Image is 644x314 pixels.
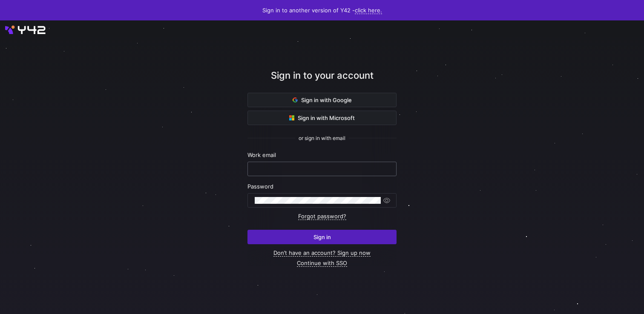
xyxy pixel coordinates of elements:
[297,260,347,267] a: Continue with SSO
[247,151,276,158] span: Work email
[247,183,273,190] span: Password
[293,97,352,103] span: Sign in with Google
[247,230,397,244] button: Sign in
[247,93,397,107] button: Sign in with Google
[313,234,331,240] span: Sign in
[289,114,355,121] span: Sign in with Microsoft
[273,249,371,257] a: Don’t have an account? Sign up now
[298,213,346,220] a: Forgot password?
[299,135,345,141] span: or sign in with email
[247,111,397,125] button: Sign in with Microsoft
[247,69,397,93] div: Sign in to your account
[355,7,382,14] a: click here.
